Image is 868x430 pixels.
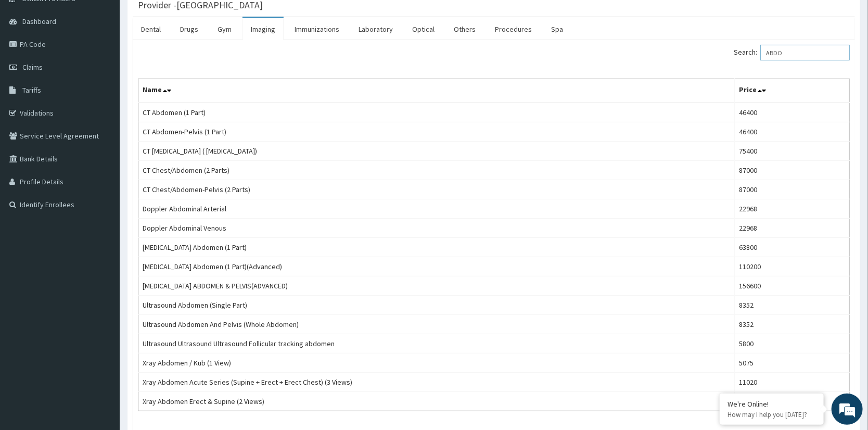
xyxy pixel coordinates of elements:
td: 75400 [734,142,849,161]
a: Laboratory [350,18,401,40]
td: Xray Abdomen / Kub (1 View) [138,353,735,373]
td: CT Abdomen-Pelvis (1 Part) [138,122,735,142]
td: Xray Abdomen Erect & Supine (2 Views) [138,392,735,411]
td: 5800 [734,334,849,353]
a: Others [445,18,484,40]
td: Xray Abdomen Acute Series (Supine + Erect + Erect Chest) (3 Views) [138,373,735,392]
div: Chat with us now [54,58,175,72]
th: Name [138,79,735,103]
td: CT Abdomen (1 Part) [138,103,735,122]
td: 46400 [734,122,849,142]
a: Spa [543,18,571,40]
img: d_794563401_company_1708531726252_794563401 [19,52,42,78]
td: CT Chest/Abdomen-Pelvis (2 Parts) [138,180,735,199]
td: Doppler Abdominal Arterial [138,199,735,219]
a: Optical [404,18,443,40]
td: 156600 [734,276,849,296]
td: 8352 [734,296,849,315]
td: 22968 [734,219,849,238]
a: Drugs [172,18,207,40]
span: We're online! [60,131,144,236]
a: Imaging [242,18,284,40]
td: 6525 [734,392,849,411]
td: Doppler Abdominal Venous [138,219,735,238]
td: 110200 [734,257,849,276]
td: 8352 [734,315,849,334]
td: 87000 [734,161,849,180]
td: Ultrasound Abdomen And Pelvis (Whole Abdomen) [138,315,735,334]
td: 63800 [734,238,849,257]
td: [MEDICAL_DATA] Abdomen (1 Part) [138,238,735,257]
textarea: Type your message and hit 'Enter' [5,284,198,321]
p: How may I help you today? [727,410,816,419]
th: Price [734,79,849,103]
a: Immunizations [286,18,348,40]
span: Tariffs [22,85,41,95]
td: 5075 [734,353,849,373]
td: 11020 [734,373,849,392]
a: Gym [209,18,240,40]
td: 46400 [734,103,849,122]
h3: Provider - [GEOGRAPHIC_DATA] [138,1,263,10]
td: 87000 [734,180,849,199]
div: We're Online! [727,399,816,409]
input: Search: [760,45,850,60]
div: Minimize live chat window [171,5,196,30]
label: Search: [734,45,850,60]
td: 22968 [734,199,849,219]
td: [MEDICAL_DATA] ABDOMEN & PELVIS(ADVANCED) [138,276,735,296]
span: Claims [22,62,43,72]
td: CT Chest/Abdomen (2 Parts) [138,161,735,180]
td: [MEDICAL_DATA] Abdomen (1 Part)(Advanced) [138,257,735,276]
td: CT [MEDICAL_DATA] ( [MEDICAL_DATA]) [138,142,735,161]
a: Procedures [487,18,540,40]
span: Dashboard [22,17,56,26]
a: Dental [133,18,169,40]
td: Ultrasound Ultrasound Ultrasound Follicular tracking abdomen [138,334,735,353]
td: Ultrasound Abdomen (Single Part) [138,296,735,315]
